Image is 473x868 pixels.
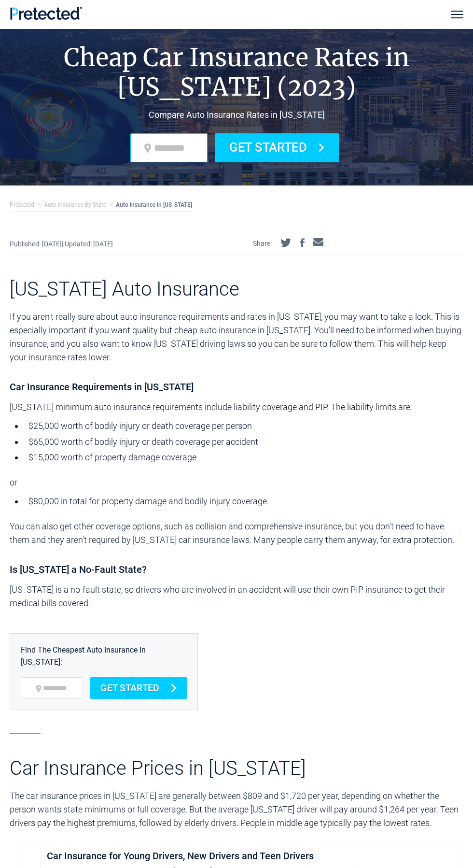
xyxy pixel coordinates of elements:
[24,421,463,437] li: $25,000 worth of bodily injury or death coverage per person
[10,364,463,393] h4: Car Insurance Requirements in [US_STATE]
[10,7,82,20] img: Pretected Logo
[62,240,113,248] b: | Updated: [DATE]
[10,109,463,121] h2: Compare Auto Insurance Rates in [US_STATE]
[10,255,463,300] h3: [US_STATE] Auto Insurance
[116,201,192,208] a: Auto Insurance in [US_STATE]
[215,133,339,162] button: Get Started
[10,789,463,830] p: The car insurance prices in [US_STATE] are generally between $809 and $1,720 per year, depending ...
[10,520,463,547] p: You can also get other coverage options, such as collision and comprehensive insurance, but you d...
[10,400,463,414] p: [US_STATE] minimum auto insurance requirements include liability coverage and PIP. The liability ...
[24,453,463,469] li: $15,000 worth of property damage coverage
[24,437,463,453] li: $65,000 worth of bodily injury or death coverage per accident
[10,547,463,575] h4: Is [US_STATE] a No-Fault State?
[300,238,305,247] img: facebook
[253,240,272,247] p: Share:
[24,497,463,512] li: $80,000 in total for property damage and bodily injury coverage.
[10,201,34,208] a: Pretected
[10,583,463,610] p: [US_STATE] is a no-fault state, so drivers who are involved in an accident will use their own PIP...
[21,677,83,699] input: zip code
[47,850,457,863] p: Car Insurance for Young Drivers, New Drivers and Teen Drivers
[44,201,106,208] a: Auto Insurance By State
[10,43,463,102] h1: Cheap Car Insurance Rates in [US_STATE] (2023)
[10,310,463,364] p: If you aren't really sure about auto insurance requirements and rates in [US_STATE], you may want...
[130,133,208,162] input: zip code
[90,677,187,699] button: Get Started
[21,644,187,677] p: Find The Cheapest Auto Insurance In [US_STATE]:
[10,734,463,780] h3: Car Insurance Prices in [US_STATE]
[280,238,292,247] img: twitter
[10,476,463,489] p: or
[10,240,113,248] span: Published: [DATE]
